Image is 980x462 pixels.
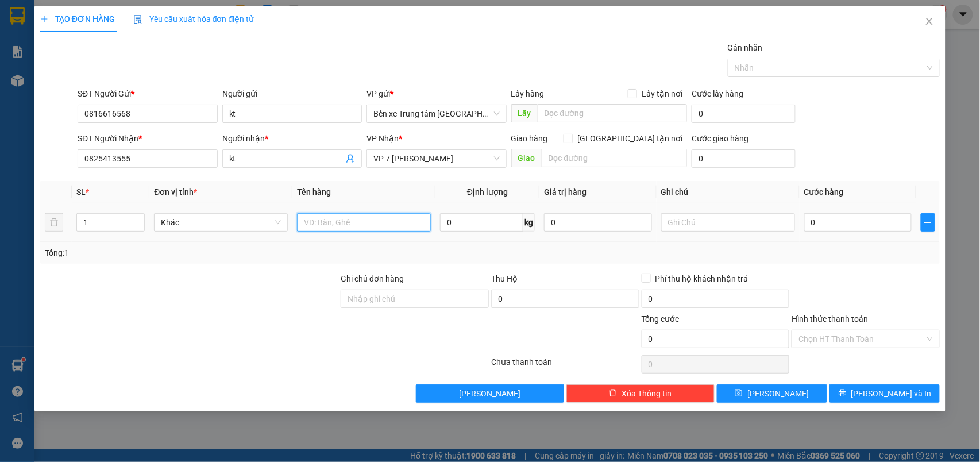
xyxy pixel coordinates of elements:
[747,387,809,400] span: [PERSON_NAME]
[40,15,48,23] span: plus
[491,274,518,283] span: Thu Hộ
[467,187,508,197] span: Định lượng
[609,389,617,398] span: delete
[542,149,687,167] input: Dọc đường
[622,387,672,400] span: Xóa Thông tin
[511,104,538,122] span: Lấy
[366,87,507,100] div: VP gửi
[913,6,946,38] button: Close
[851,387,932,400] span: [PERSON_NAME] và In
[416,384,564,403] button: [PERSON_NAME]
[717,384,827,403] button: save[PERSON_NAME]
[523,213,535,232] span: kg
[544,213,652,232] input: 0
[511,149,542,167] span: Giao
[566,384,715,403] button: deleteXóa Thông tin
[76,187,86,197] span: SL
[692,89,743,98] label: Cước lấy hàng
[45,213,63,232] button: delete
[40,14,115,24] span: TẠO ĐƠN HÀNG
[804,187,844,197] span: Cước hàng
[637,87,687,100] span: Lấy tận nơi
[651,272,753,285] span: Phí thu hộ khách nhận trả
[544,187,587,197] span: Giá trị hàng
[692,149,796,168] input: Cước giao hàng
[222,132,362,145] div: Người nhận
[133,14,254,24] span: Yêu cầu xuất hóa đơn điện tử
[460,387,521,400] span: [PERSON_NAME]
[538,104,687,122] input: Dọc đường
[925,17,934,26] span: close
[297,187,331,197] span: Tên hàng
[657,181,800,203] th: Ghi chú
[735,389,743,398] span: save
[78,132,218,145] div: SĐT Người Nhận
[297,213,431,232] input: VD: Bàn, Ghế
[346,154,355,163] span: user-add
[373,105,500,122] span: Bến xe Trung tâm Lào Cai
[792,314,868,324] label: Hình thức thanh toán
[490,356,641,376] div: Chưa thanh toán
[341,274,404,283] label: Ghi chú đơn hàng
[154,187,197,197] span: Đơn vị tính
[642,314,680,324] span: Tổng cước
[921,218,935,227] span: plus
[222,87,362,100] div: Người gửi
[692,134,748,143] label: Cước giao hàng
[133,15,142,24] img: icon
[573,132,687,145] span: [GEOGRAPHIC_DATA] tận nơi
[728,43,763,52] label: Gán nhãn
[829,384,940,403] button: printer[PERSON_NAME] và In
[373,150,500,167] span: VP 7 Phạm Văn Đồng
[78,87,218,100] div: SĐT Người Gửi
[511,134,548,143] span: Giao hàng
[661,213,795,232] input: Ghi Chú
[45,247,379,259] div: Tổng: 1
[366,134,399,143] span: VP Nhận
[341,290,489,308] input: Ghi chú đơn hàng
[692,105,796,123] input: Cước lấy hàng
[839,389,847,398] span: printer
[511,89,545,98] span: Lấy hàng
[921,213,935,232] button: plus
[161,214,281,231] span: Khác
